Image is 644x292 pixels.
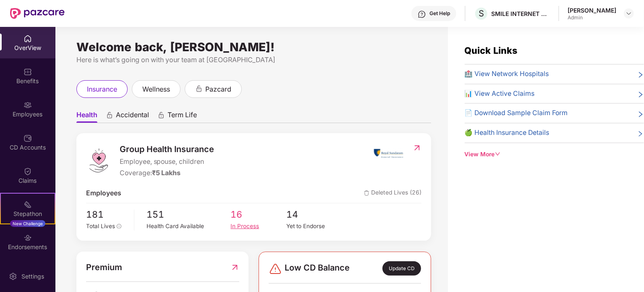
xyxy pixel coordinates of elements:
[147,222,231,231] div: Health Card Available
[479,8,484,18] span: S
[465,150,644,159] div: View More
[19,272,47,281] div: Settings
[568,6,616,14] div: [PERSON_NAME]
[626,10,632,17] img: svg+xml;base64,PHN2ZyBpZD0iRHJvcGRvd24tMzJ4MzIiIHhtbG5zPSJodHRwOi8vd3d3LnczLm9yZy8yMDAwL3N2ZyIgd2...
[9,272,17,281] img: svg+xml;base64,PHN2ZyBpZD0iU2V0dGluZy0yMHgyMCIgeG1sbnM9Imh0dHA6Ly93d3cudzMub3JnLzIwMDAvc3ZnIiB3aW...
[168,110,197,123] span: Term Life
[495,151,501,157] span: down
[568,14,616,21] div: Admin
[637,129,644,138] span: right
[465,45,518,56] span: Quick Links
[287,222,343,231] div: Yet to Endorse
[87,84,117,95] span: insurance
[142,84,170,95] span: wellness
[230,261,239,274] img: RedirectIcon
[637,90,644,99] span: right
[24,34,32,43] img: svg+xml;base64,PHN2ZyBpZD0iSG9tZSIgeG1sbnM9Imh0dHA6Ly93d3cudzMub3JnLzIwMDAvc3ZnIiB3aWR0aD0iMjAiIG...
[24,200,32,209] img: svg+xml;base64,PHN2ZyB4bWxucz0iaHR0cDovL3d3dy53My5vcmcvMjAwMC9zdmciIHdpZHRoPSIyMSIgaGVpZ2h0PSIyMC...
[157,111,165,119] div: animation
[86,261,122,274] span: Premium
[24,167,32,176] img: svg+xml;base64,PHN2ZyBpZD0iQ2xhaW0iIHhtbG5zPSJodHRwOi8vd3d3LnczLm9yZy8yMDAwL3N2ZyIgd2lkdGg9IjIwIi...
[120,157,215,167] span: Employee, spouse, children
[465,69,549,79] span: 🏥 View Network Hospitals
[195,85,203,92] div: animation
[86,188,121,199] span: Employees
[287,208,343,222] span: 14
[205,84,231,95] span: pazcard
[10,220,45,227] div: New Challenge
[364,190,369,196] img: deleteIcon
[116,110,149,123] span: Accidental
[24,101,32,109] img: svg+xml;base64,PHN2ZyBpZD0iRW1wbG95ZWVzIiB4bWxucz0iaHR0cDovL3d3dy53My5vcmcvMjAwMC9zdmciIHdpZHRoPS...
[230,222,286,231] div: In Process
[1,210,55,218] div: Stepathon
[413,144,421,152] img: RedirectIcon
[418,10,426,18] img: svg+xml;base64,PHN2ZyBpZD0iSGVscC0zMngzMiIgeG1sbnM9Imh0dHA6Ly93d3cudzMub3JnLzIwMDAvc3ZnIiB3aWR0aD...
[76,110,97,123] span: Health
[117,224,122,229] span: info-circle
[86,208,128,222] span: 181
[382,261,421,276] div: Update CD
[24,234,32,242] img: svg+xml;base64,PHN2ZyBpZD0iRW5kb3JzZW1lbnRzIiB4bWxucz0iaHR0cDovL3d3dy53My5vcmcvMjAwMC9zdmciIHdpZH...
[465,128,550,138] span: 🍏 Health Insurance Details
[373,143,404,164] img: insurerIcon
[24,68,32,76] img: svg+xml;base64,PHN2ZyBpZD0iQmVuZWZpdHMiIHhtbG5zPSJodHRwOi8vd3d3LnczLm9yZy8yMDAwL3N2ZyIgd2lkdGg9Ij...
[24,134,32,142] img: svg+xml;base64,PHN2ZyBpZD0iQ0RfQWNjb3VudHMiIGRhdGEtbmFtZT0iQ0QgQWNjb3VudHMiIHhtbG5zPSJodHRwOi8vd3...
[106,111,113,119] div: animation
[152,169,181,177] span: ₹5 Lakhs
[120,168,215,179] div: Coverage:
[86,148,111,173] img: logo
[120,143,215,156] span: Group Health Insurance
[230,208,286,222] span: 16
[285,261,350,276] span: Low CD Balance
[637,71,644,79] span: right
[364,188,421,199] span: Deleted Lives (26)
[465,108,568,118] span: 📄 Download Sample Claim Form
[10,8,65,19] img: New Pazcare Logo
[269,262,282,276] img: svg+xml;base64,PHN2ZyBpZD0iRGFuZ2VyLTMyeDMyIiB4bWxucz0iaHR0cDovL3d3dy53My5vcmcvMjAwMC9zdmciIHdpZH...
[429,10,450,17] div: Get Help
[76,55,431,65] div: Here is what’s going on with your team at [GEOGRAPHIC_DATA]
[637,110,644,118] span: right
[491,10,550,18] div: SMILE INTERNET TECHNOLOGIES PRIVATE LIMITED
[465,89,535,99] span: 📊 View Active Claims
[147,208,231,222] span: 151
[86,223,115,229] span: Total Lives
[76,44,431,50] div: Welcome back, [PERSON_NAME]!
